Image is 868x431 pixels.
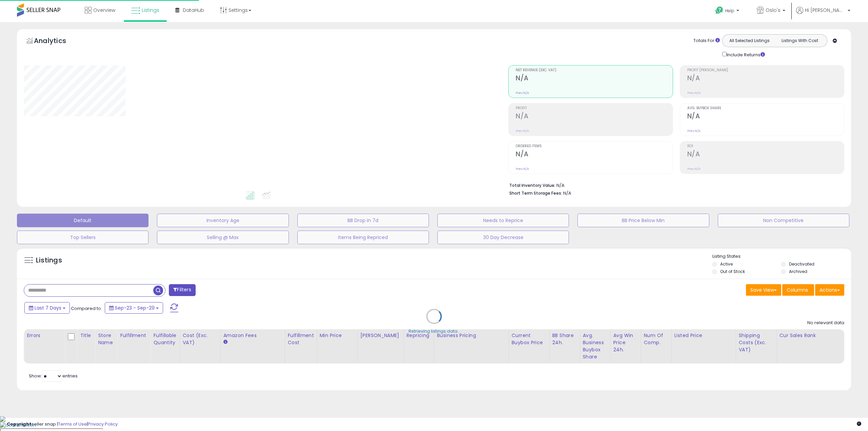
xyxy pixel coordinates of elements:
div: Include Returns [717,51,773,58]
div: Totals For [693,38,720,44]
div: Retrieving listings data.. [409,328,459,334]
h2: N/A [516,112,672,121]
h5: Analytics [34,36,79,47]
span: Ordered Items [516,144,672,148]
a: Hi [PERSON_NAME] [796,7,850,22]
span: Net Revenue (Exc. VAT) [516,68,672,72]
button: Non Competitive [718,214,849,227]
h2: N/A [687,150,844,159]
b: Total Inventory Value: [509,182,555,188]
span: Overview [93,7,115,14]
span: Avg. Buybox Share [687,106,844,110]
button: Needs to Reprice [437,214,569,227]
b: Short Term Storage Fees: [509,190,562,196]
span: Listings [142,7,159,14]
small: Prev: N/A [516,167,529,171]
button: Listings With Cost [774,36,825,45]
span: Profit [516,106,672,110]
small: Prev: N/A [516,129,529,133]
button: 30 Day Decrease [437,231,569,244]
button: Top Sellers [17,231,149,244]
h2: N/A [516,74,672,83]
button: Default [17,214,149,227]
small: Prev: N/A [687,91,701,95]
span: Profit [PERSON_NAME] [687,68,844,72]
i: Get Help [715,6,724,15]
span: Oslo's [766,7,781,14]
small: Prev: N/A [687,129,701,133]
span: N/A [563,190,571,196]
a: Help [710,1,746,22]
button: Items Being Repriced [297,231,429,244]
span: Help [725,8,734,14]
small: Prev: N/A [516,91,529,95]
button: BB Drop in 7d [297,214,429,227]
small: Prev: N/A [687,167,701,171]
h2: N/A [687,74,844,83]
h2: N/A [687,112,844,121]
button: BB Price Below Min [577,214,709,227]
button: All Selected Listings [724,36,775,45]
span: DataHub [183,7,204,14]
li: N/A [509,181,839,189]
h2: N/A [516,150,672,159]
button: Selling @ Max [157,231,289,244]
span: ROI [687,144,844,148]
span: Hi [PERSON_NAME] [805,7,846,14]
button: Inventory Age [157,214,289,227]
